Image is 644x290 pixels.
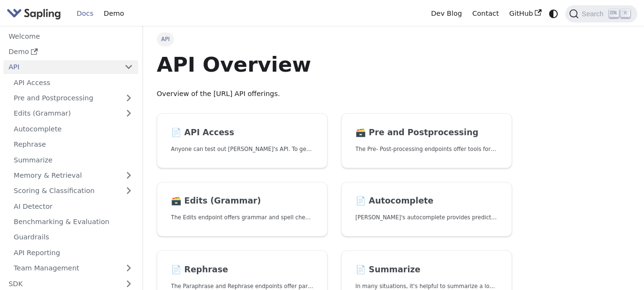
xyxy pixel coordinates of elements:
[7,7,64,21] a: Sapling.ai
[72,6,99,21] a: Docs
[565,5,637,22] button: Search (Ctrl+K)
[9,169,138,183] a: Memory & Retrieval
[157,182,327,237] a: 🗃️ Edits (Grammar)The Edits endpoint offers grammar and spell checking.
[171,128,314,138] h2: API Access
[9,246,138,259] a: API Reporting
[356,145,498,154] p: The Pre- Post-processing endpoints offer tools for preparing your text data for ingestation as we...
[9,215,138,229] a: Benchmarking & Evaluation
[426,6,467,21] a: Dev Blog
[171,145,314,154] p: Anyone can test out Sapling's API. To get started with the API, simply:
[356,265,498,275] h2: Summarize
[467,6,504,21] a: Contact
[9,138,138,151] a: Rephrase
[9,261,138,275] a: Team Management
[157,52,512,77] h1: API Overview
[157,113,327,168] a: 📄️ API AccessAnyone can test out [PERSON_NAME]'s API. To get started with the API, simply:
[341,182,512,237] a: 📄️ Autocomplete[PERSON_NAME]'s autocomplete provides predictions of the next few characters or words
[341,113,512,168] a: 🗃️ Pre and PostprocessingThe Pre- Post-processing endpoints offer tools for preparing your text d...
[504,6,546,21] a: GitHub
[9,199,138,213] a: AI Detector
[7,7,61,21] img: Sapling.ai
[356,213,498,222] p: Sapling's autocomplete provides predictions of the next few characters or words
[171,213,314,222] p: The Edits endpoint offers grammar and spell checking.
[579,10,609,18] span: Search
[171,196,314,206] h2: Edits (Grammar)
[157,88,512,100] p: Overview of the [URL] API offerings.
[157,32,512,46] nav: Breadcrumbs
[9,153,138,167] a: Summarize
[9,75,138,89] a: API Access
[3,60,119,74] a: API
[547,7,561,21] button: Switch between dark and light mode (currently system mode)
[119,60,138,74] button: Collapse sidebar category 'API'
[9,230,138,244] a: Guardrails
[9,184,138,198] a: Scoring & Classification
[356,196,498,206] h2: Autocomplete
[9,122,138,136] a: Autocomplete
[99,6,129,21] a: Demo
[157,32,174,46] span: API
[3,45,138,59] a: Demo
[356,128,498,138] h2: Pre and Postprocessing
[3,29,138,43] a: Welcome
[9,91,138,105] a: Pre and Postprocessing
[621,9,630,18] kbd: K
[9,107,138,120] a: Edits (Grammar)
[171,265,314,275] h2: Rephrase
